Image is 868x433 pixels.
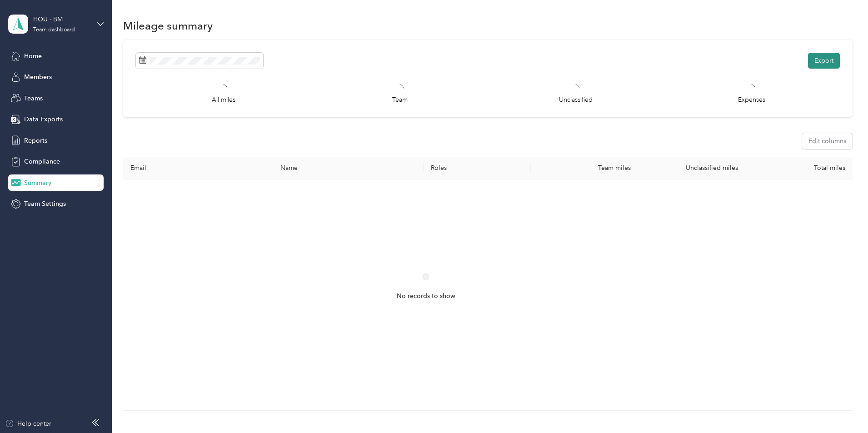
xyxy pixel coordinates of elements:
span: Compliance [24,157,60,166]
button: Help center [5,419,51,428]
th: Name [273,157,423,179]
span: Team Settings [24,199,66,209]
th: Unclassified miles [638,157,745,179]
span: Data Exports [24,114,63,124]
p: All miles [212,95,235,105]
div: Team dashboard [33,27,75,33]
button: Edit columns [802,133,853,149]
p: Team [392,95,408,105]
h1: Mileage summary [123,21,213,30]
th: Email [123,157,273,179]
th: Roles [424,157,531,179]
th: Total miles [745,157,853,179]
iframe: Everlance-gr Chat Button Frame [817,382,868,433]
button: Export [808,53,840,69]
p: Expenses [738,95,765,105]
span: No records to show [397,291,455,301]
span: Members [24,72,52,82]
span: Summary [24,178,51,188]
div: HOU - BM [33,15,90,24]
span: Home [24,51,42,61]
span: Teams [24,94,43,103]
th: Team miles [531,157,638,179]
p: Unclassified [559,95,593,105]
span: Reports [24,136,47,145]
